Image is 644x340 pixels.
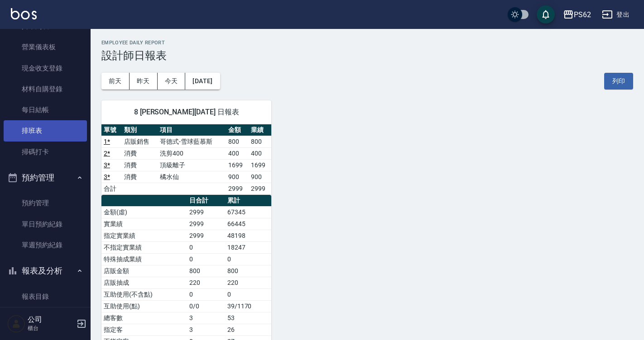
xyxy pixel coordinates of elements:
td: 消費 [122,147,158,159]
button: [DATE] [185,73,220,90]
td: 0 [225,288,272,300]
button: 今天 [158,73,186,90]
button: 前天 [101,73,130,90]
img: Person [7,315,25,333]
td: 0 [187,253,225,265]
td: 互助使用(不含點) [101,288,187,300]
td: 合計 [101,183,122,194]
td: 指定實業績 [101,230,187,241]
button: 昨天 [130,73,158,90]
td: 不指定實業績 [101,241,187,253]
th: 累計 [225,195,272,207]
td: 220 [187,277,225,288]
td: 26 [225,324,272,335]
img: Logo [11,8,37,19]
td: 洗剪400 [158,147,226,159]
button: 報表及分析 [4,259,87,283]
td: 39/1170 [225,300,272,312]
td: 消費 [122,171,158,183]
a: 掃碼打卡 [4,142,87,162]
a: 報表目錄 [4,286,87,307]
td: 48198 [225,230,272,241]
a: 現金收支登錄 [4,58,87,79]
td: 1699 [226,159,249,171]
td: 1699 [249,159,271,171]
th: 金額 [226,124,249,136]
td: 900 [249,171,271,183]
td: 2999 [226,183,249,194]
td: 哥德式-雪球藍慕斯 [158,136,226,147]
td: 400 [249,147,271,159]
h5: 公司 [28,315,74,324]
td: 53 [225,312,272,324]
td: 頂級離子 [158,159,226,171]
td: 0/0 [187,300,225,312]
a: 排班表 [4,120,87,141]
td: 0 [187,241,225,253]
td: 2999 [187,206,225,218]
td: 67345 [225,206,272,218]
td: 2999 [187,218,225,230]
td: 指定客 [101,324,187,335]
td: 0 [225,253,272,265]
a: 單日預約紀錄 [4,214,87,235]
td: 66445 [225,218,272,230]
td: 220 [225,277,272,288]
td: 互助使用(點) [101,300,187,312]
button: save [537,5,555,24]
td: 店販抽成 [101,277,187,288]
button: PS62 [559,5,595,24]
td: 金額(虛) [101,206,187,218]
td: 400 [226,147,249,159]
td: 3 [187,312,225,324]
td: 800 [249,136,271,147]
td: 實業績 [101,218,187,230]
td: 18247 [225,241,272,253]
td: 店販金額 [101,265,187,277]
td: 3 [187,324,225,335]
a: 材料自購登錄 [4,79,87,99]
h3: 設計師日報表 [101,49,633,62]
a: 預約管理 [4,193,87,213]
div: PS62 [574,9,591,20]
a: 店家日報表 [4,307,87,328]
td: 2999 [249,183,271,194]
h2: Employee Daily Report [101,40,633,46]
a: 單週預約紀錄 [4,235,87,255]
button: 登出 [598,6,633,23]
td: 店販銷售 [122,136,158,147]
td: 800 [225,265,272,277]
a: 營業儀表板 [4,37,87,57]
button: 預約管理 [4,166,87,189]
td: 消費 [122,159,158,171]
th: 單號 [101,124,122,136]
th: 項目 [158,124,226,136]
span: 8 [PERSON_NAME][DATE] 日報表 [112,108,260,117]
td: 橘水仙 [158,171,226,183]
td: 2999 [187,230,225,241]
table: a dense table [101,124,271,195]
th: 日合計 [187,195,225,207]
a: 每日結帳 [4,99,87,120]
td: 0 [187,288,225,300]
th: 類別 [122,124,158,136]
td: 900 [226,171,249,183]
button: 列印 [604,73,633,90]
td: 總客數 [101,312,187,324]
td: 特殊抽成業績 [101,253,187,265]
p: 櫃台 [28,324,74,332]
th: 業績 [249,124,271,136]
td: 800 [226,136,249,147]
td: 800 [187,265,225,277]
